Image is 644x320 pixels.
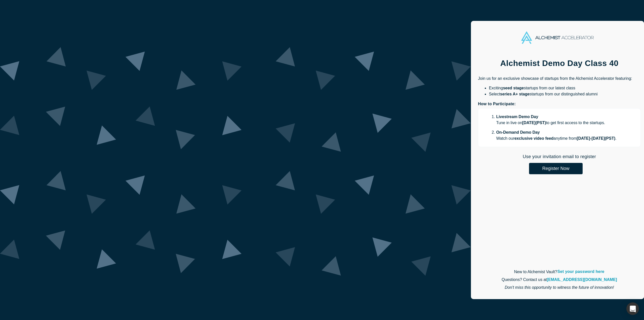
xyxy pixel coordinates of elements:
strong: [DATE] ( PST ) [522,121,546,125]
strong: [DATE] - [DATE] ( PST ) [577,136,615,140]
button: Register Now [529,163,583,174]
h1: Alchemist Demo Day Class 40 [478,58,641,68]
p: New to Alchemist Vault? [478,269,641,275]
div: Join us for an exclusive showcase of startups from the Alchemist Accelerator featuring: [478,76,641,147]
strong: How to Participate: [478,102,516,106]
h2: Use your invitation email to register [478,154,641,159]
em: Don't miss this opportunity to witness the future of innovation! [505,285,614,290]
img: Alchemist Accelerator Logo [521,31,594,44]
strong: On-Demand Demo Day [496,130,540,134]
strong: series A+ stage [500,92,530,96]
a: Set your password here [557,268,605,275]
strong: Livestream Demo Day [496,115,538,119]
p: Tune in live on to get first access to the startups. [496,120,626,126]
p: Watch our anytime from . [496,135,626,141]
li: Select startups from our distinguished alumni [489,91,641,97]
a: [EMAIL_ADDRESS][DOMAIN_NAME] [547,277,617,282]
li: Exciting startups from our latest class [489,85,641,91]
strong: seed stage [503,86,524,90]
p: Questions? Contact us at [478,277,641,283]
strong: exclusive video feed [514,136,554,140]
